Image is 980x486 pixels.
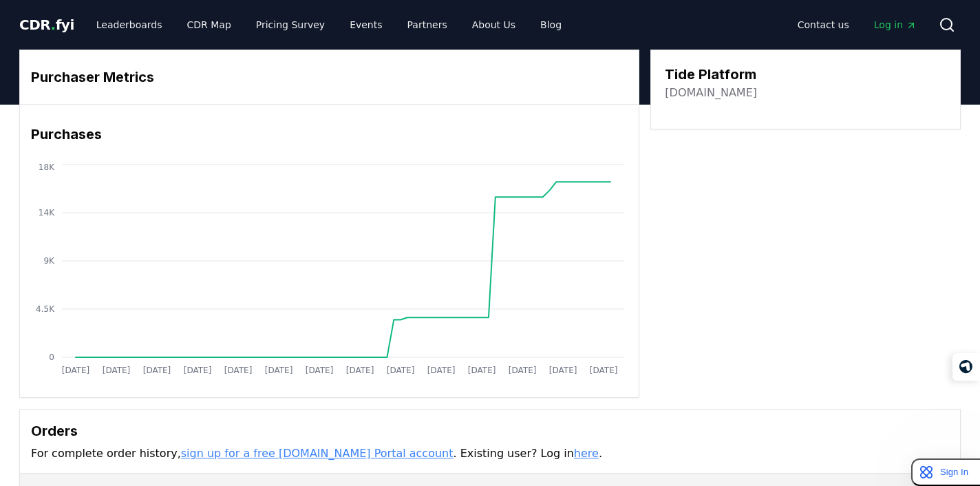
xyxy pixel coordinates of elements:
[461,12,526,37] a: About Us
[665,85,757,101] a: [DOMAIN_NAME]
[396,12,458,37] a: Partners
[863,12,928,37] a: Log in
[103,366,131,375] tspan: [DATE]
[346,366,374,375] tspan: [DATE]
[19,17,74,33] span: CDR fyi
[265,366,293,375] tspan: [DATE]
[51,17,56,33] span: .
[245,12,336,37] a: Pricing Survey
[36,304,55,314] tspan: 4.5K
[49,352,54,362] tspan: 0
[665,64,757,85] h3: Tide Platform
[306,366,334,375] tspan: [DATE]
[387,366,415,375] tspan: [DATE]
[184,366,212,375] tspan: [DATE]
[176,12,242,37] a: CDR Map
[787,12,928,37] nav: Main
[468,366,496,375] tspan: [DATE]
[39,208,55,218] tspan: 14K
[31,124,628,145] h3: Purchases
[31,445,949,462] p: For complete order history, . Existing user? Log in .
[224,366,253,375] tspan: [DATE]
[181,447,454,460] a: sign up for a free [DOMAIN_NAME] Portal account
[339,12,393,37] a: Events
[62,366,90,375] tspan: [DATE]
[574,447,599,460] a: here
[19,15,74,34] a: CDR.fyi
[529,12,573,37] a: Blog
[787,12,860,37] a: Contact us
[31,67,628,87] h3: Purchaser Metrics
[590,366,618,375] tspan: [DATE]
[31,421,949,441] h3: Orders
[143,366,171,375] tspan: [DATE]
[39,162,55,172] tspan: 18K
[43,256,55,266] tspan: 9K
[509,366,537,375] tspan: [DATE]
[85,12,173,37] a: Leaderboards
[85,12,573,37] nav: Main
[427,366,456,375] tspan: [DATE]
[874,18,917,32] span: Log in
[549,366,577,375] tspan: [DATE]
